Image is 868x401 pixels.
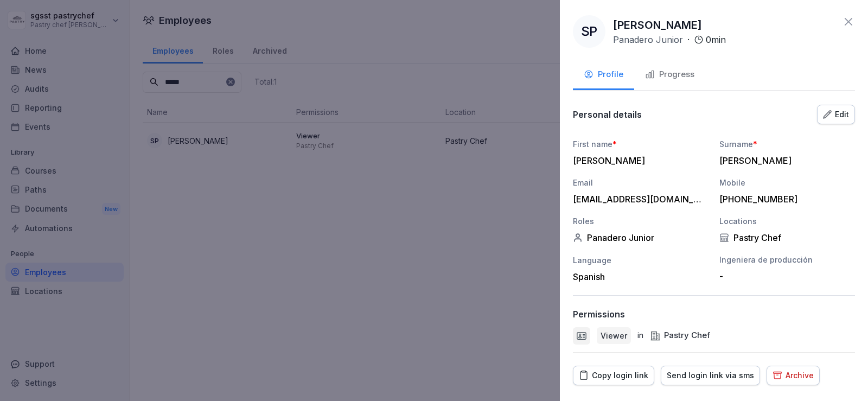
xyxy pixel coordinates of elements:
div: Spanish [573,271,709,282]
div: [PERSON_NAME] [573,155,703,166]
div: Send login link via sms [667,370,754,381]
p: [PERSON_NAME] [613,17,702,33]
p: Viewer [601,330,627,341]
p: Permissions [573,309,625,320]
div: · [613,33,726,46]
p: Personal details [573,109,642,120]
div: [EMAIL_ADDRESS][DOMAIN_NAME] [573,194,703,205]
button: Copy login link [573,366,654,385]
p: Panadero Junior [613,33,683,46]
div: [PERSON_NAME] [719,155,850,166]
div: SP [573,15,605,48]
div: Progress [645,68,694,81]
button: Archive [767,366,820,385]
div: Mobile [719,177,855,188]
p: in [637,329,643,342]
div: First name [573,138,709,150]
button: Send login link via sms [661,366,760,385]
div: Pastry Chef [650,329,710,342]
div: Panadero Junior [573,232,709,243]
div: Language [573,254,709,266]
div: Profile [584,68,623,81]
div: [PHONE_NUMBER] [719,194,850,205]
button: Profile [573,61,634,90]
p: 0 min [706,33,726,46]
button: Progress [634,61,705,90]
button: Edit [817,105,855,124]
div: Surname [719,138,855,150]
div: - [719,271,850,282]
div: Ingeniera de producción [719,254,855,265]
div: Email [573,177,709,188]
div: Edit [823,109,849,120]
div: Copy login link [579,370,648,381]
div: Locations [719,215,855,227]
div: Archive [773,370,814,381]
div: Roles [573,215,709,227]
div: Pastry Chef [719,232,855,243]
